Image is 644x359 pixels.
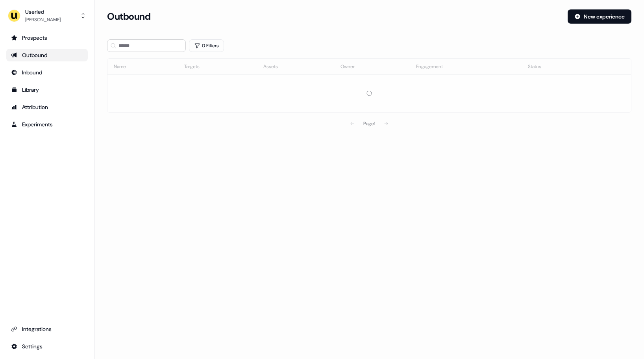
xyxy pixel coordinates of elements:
div: Attribution [11,103,83,111]
div: Library [11,86,83,94]
a: Go to templates [6,83,88,96]
a: Go to integrations [6,340,88,353]
div: [PERSON_NAME] [25,16,61,24]
a: Go to Inbound [6,66,88,79]
button: New experience [568,9,631,24]
div: Integrations [11,325,83,333]
div: Settings [11,342,83,350]
div: Experiments [11,120,83,128]
a: Go to attribution [6,101,88,113]
button: Userled[PERSON_NAME] [6,6,88,25]
a: Go to outbound experience [6,49,88,61]
h3: Outbound [107,11,150,22]
div: Prospects [11,34,83,42]
button: 0 Filters [189,39,224,52]
a: Go to integrations [6,323,88,335]
a: Go to experiments [6,118,88,131]
a: Go to prospects [6,31,88,44]
div: Inbound [11,68,83,76]
div: Userled [25,8,61,16]
div: Outbound [11,51,83,59]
